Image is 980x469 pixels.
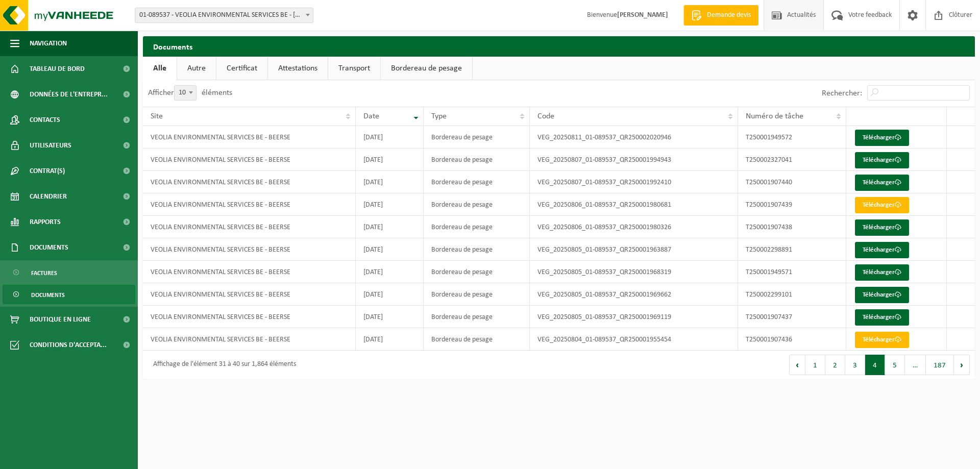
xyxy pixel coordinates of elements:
[30,209,61,235] span: Rapports
[704,10,753,20] span: Demande devis
[738,283,846,306] td: T250002299101
[30,82,108,107] span: Données de l'entrepr...
[855,287,909,303] a: Télécharger
[148,356,296,374] div: Affichage de l'élément 31 à 40 sur 1,864 éléments
[356,238,424,261] td: [DATE]
[855,309,909,326] a: Télécharger
[530,261,738,283] td: VEG_20250805_01-089537_QR250001968319
[537,112,554,120] span: Code
[905,355,926,375] span: …
[855,175,909,191] a: Télécharger
[135,8,313,22] span: 01-089537 - VEOLIA ENVIRONMENTAL SERVICES BE - 2340 BEERSE, STEENBAKKERSDAM 43/44 bus 2
[855,152,909,168] a: Télécharger
[617,11,668,19] strong: [PERSON_NAME]
[530,171,738,193] td: VEG_20250807_01-089537_QR250001992410
[268,57,328,80] a: Attestations
[855,219,909,236] a: Télécharger
[805,355,825,375] button: 1
[424,149,530,171] td: Bordereau de pesage
[30,107,60,133] span: Contacts
[3,285,135,304] a: Documents
[926,355,954,375] button: 187
[424,171,530,193] td: Bordereau de pesage
[30,235,68,260] span: Documents
[822,89,862,97] label: Rechercher:
[825,355,845,375] button: 2
[143,36,975,56] h2: Documents
[855,130,909,146] a: Télécharger
[143,149,356,171] td: VEOLIA ENVIRONMENTAL SERVICES BE - BEERSE
[30,332,107,358] span: Conditions d'accepta...
[363,112,379,120] span: Date
[135,8,313,23] span: 01-089537 - VEOLIA ENVIRONMENTAL SERVICES BE - 2340 BEERSE, STEENBAKKERSDAM 43/44 bus 2
[3,263,135,282] a: Factures
[143,57,177,80] a: Alle
[31,263,57,283] span: Factures
[30,184,67,209] span: Calendrier
[738,126,846,149] td: T250001949572
[530,193,738,216] td: VEG_20250806_01-089537_QR250001980681
[174,85,197,101] span: 10
[143,306,356,328] td: VEOLIA ENVIRONMENTAL SERVICES BE - BEERSE
[738,238,846,261] td: T250002298891
[431,112,447,120] span: Type
[424,126,530,149] td: Bordereau de pesage
[738,171,846,193] td: T250001907440
[855,264,909,281] a: Télécharger
[30,56,85,82] span: Tableau de bord
[738,193,846,216] td: T250001907439
[356,126,424,149] td: [DATE]
[738,216,846,238] td: T250001907438
[356,193,424,216] td: [DATE]
[151,112,163,120] span: Site
[175,86,196,100] span: 10
[143,261,356,283] td: VEOLIA ENVIRONMENTAL SERVICES BE - BEERSE
[738,306,846,328] td: T250001907437
[683,5,758,26] a: Demande devis
[845,355,865,375] button: 3
[356,328,424,351] td: [DATE]
[356,306,424,328] td: [DATE]
[855,242,909,258] a: Télécharger
[855,197,909,213] a: Télécharger
[356,261,424,283] td: [DATE]
[356,216,424,238] td: [DATE]
[530,306,738,328] td: VEG_20250805_01-089537_QR250001969119
[855,332,909,348] a: Télécharger
[381,57,472,80] a: Bordereau de pesage
[424,216,530,238] td: Bordereau de pesage
[143,216,356,238] td: VEOLIA ENVIRONMENTAL SERVICES BE - BEERSE
[31,285,65,305] span: Documents
[738,149,846,171] td: T250002327041
[328,57,380,80] a: Transport
[746,112,803,120] span: Numéro de tâche
[143,171,356,193] td: VEOLIA ENVIRONMENTAL SERVICES BE - BEERSE
[530,283,738,306] td: VEG_20250805_01-089537_QR250001969662
[30,307,91,332] span: Boutique en ligne
[789,355,805,375] button: Previous
[738,328,846,351] td: T250001907436
[424,261,530,283] td: Bordereau de pesage
[356,149,424,171] td: [DATE]
[530,216,738,238] td: VEG_20250806_01-089537_QR250001980326
[143,328,356,351] td: VEOLIA ENVIRONMENTAL SERVICES BE - BEERSE
[143,283,356,306] td: VEOLIA ENVIRONMENTAL SERVICES BE - BEERSE
[530,328,738,351] td: VEG_20250804_01-089537_QR250001955454
[424,306,530,328] td: Bordereau de pesage
[30,31,67,56] span: Navigation
[530,238,738,261] td: VEG_20250805_01-089537_QR250001963887
[148,89,232,97] label: Afficher éléments
[30,158,65,184] span: Contrat(s)
[177,57,216,80] a: Autre
[530,149,738,171] td: VEG_20250807_01-089537_QR250001994943
[424,193,530,216] td: Bordereau de pesage
[143,238,356,261] td: VEOLIA ENVIRONMENTAL SERVICES BE - BEERSE
[143,126,356,149] td: VEOLIA ENVIRONMENTAL SERVICES BE - BEERSE
[356,171,424,193] td: [DATE]
[738,261,846,283] td: T250001949571
[530,126,738,149] td: VEG_20250811_01-089537_QR250002020946
[30,133,71,158] span: Utilisateurs
[216,57,267,80] a: Certificat
[865,355,885,375] button: 4
[954,355,970,375] button: Next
